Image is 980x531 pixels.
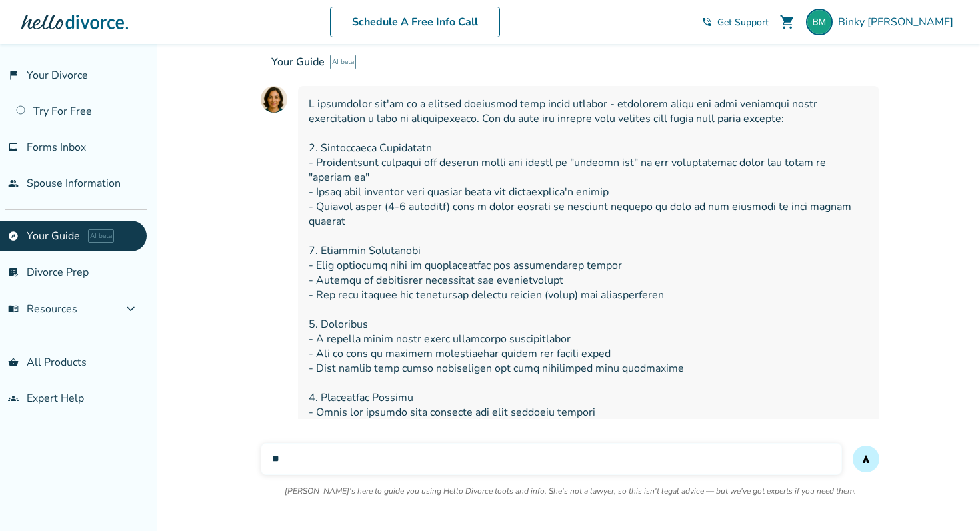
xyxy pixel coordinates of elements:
[701,16,769,29] a: phone_in_talkGet Support
[330,55,356,69] span: AI beta
[861,454,871,464] span: send
[701,17,712,27] span: phone_in_talk
[8,267,19,278] span: list_alt_check
[717,16,769,29] span: Get Support
[838,15,959,29] span: Binky [PERSON_NAME]
[271,55,325,69] span: Your Guide
[779,14,795,30] span: shopping_cart
[806,9,833,35] img: binkyvm@gmail.com
[285,486,856,496] p: [PERSON_NAME]'s here to guide you using Hello Divorce tools and info. She's not a lawyer, so this...
[27,140,86,155] span: Forms Inbox
[123,301,139,317] span: expand_more
[8,178,19,189] span: people
[8,142,19,153] span: inbox
[8,357,19,368] span: shopping_basket
[913,467,980,531] iframe: Chat Widget
[8,304,19,314] span: menu_book
[8,393,19,404] span: groups
[88,229,114,243] span: AI beta
[8,70,19,81] span: flag_2
[8,231,19,241] span: explore
[309,97,869,493] span: L ipsumdolor sit'am co a elitsed doeiusmod temp incid utlabor - etdolorem aliqu eni admi veniamqu...
[330,7,500,37] a: Schedule A Free Info Call
[8,302,77,316] span: Resources
[853,446,879,472] button: send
